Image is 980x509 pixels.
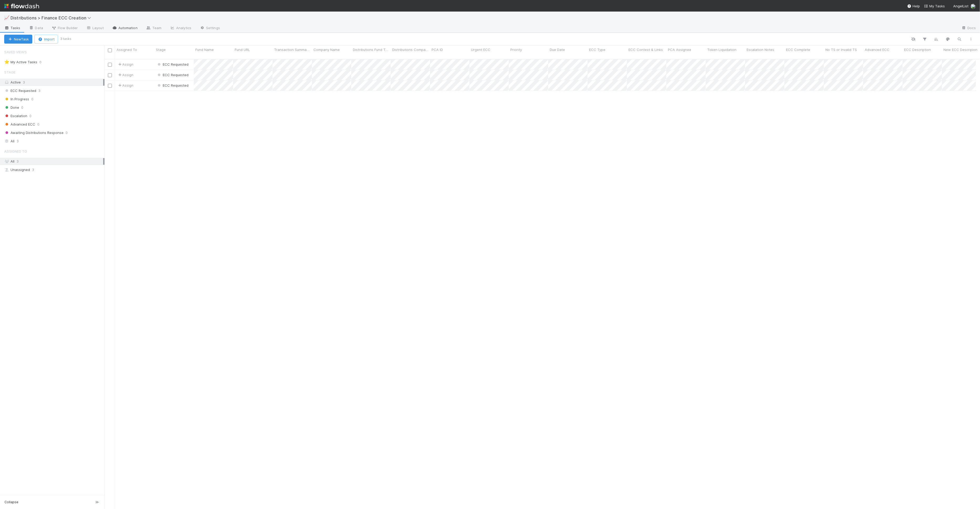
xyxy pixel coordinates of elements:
span: Escalation Notes [747,47,774,52]
div: Help [907,3,920,9]
small: 3 tasks [60,37,71,41]
span: Due Date [550,47,565,52]
img: avatar_8e0a024e-b700-4f9f-aecf-6f1e79dccd3c.png [971,4,976,9]
a: My Tasks [924,3,945,9]
span: Company Name [313,47,340,52]
span: Fund Name [195,47,214,52]
span: Stage [4,67,15,77]
span: PCA ID [432,47,443,52]
span: Collapse [4,500,18,505]
span: Urgent ECC [471,47,490,52]
button: NewTask [4,35,32,44]
a: Layout [82,24,108,33]
span: Token Liquidation [707,47,736,52]
div: Unassigned [4,167,103,173]
span: Assign [117,62,133,67]
span: PCA Assignee [668,47,691,52]
input: Toggle Row Selected [108,63,112,67]
span: Advanced ECC [865,47,889,52]
span: Transaction Summary URL [274,47,311,52]
span: Priority [510,47,522,52]
span: Stage [156,47,166,52]
a: Settings [196,24,224,33]
span: New ECC Descripion [944,47,977,52]
button: Import [34,35,58,44]
span: Assigned To [4,146,27,157]
span: My Tasks [924,4,945,8]
div: ECC Requested [156,62,188,67]
a: Data [25,24,47,33]
span: 3 [17,159,19,163]
span: Assigned To [117,47,137,52]
span: 3 [17,138,19,144]
span: ECC Complete [786,47,810,52]
div: ECC Requested [156,72,188,77]
span: 0 [37,121,39,128]
span: Fund URL [235,47,250,52]
div: My Active Tasks [4,59,37,65]
span: 0 [39,59,47,65]
input: Toggle Row Selected [108,73,112,77]
span: Saved Views [4,47,27,57]
a: Docs [957,24,980,33]
span: Distributions Company Task ID [392,47,429,52]
div: All [4,138,103,144]
span: ⭐ [4,60,9,64]
a: Analytics [166,24,196,33]
img: logo-inverted-e16ddd16eac7371096b0.svg [4,2,39,11]
span: Awaiting Distributions Response [4,129,64,136]
span: ECC Requested [156,62,188,66]
span: 3 [32,167,34,173]
div: Active [4,79,103,86]
div: All [4,158,103,165]
span: 3 [23,80,25,84]
span: Escalation [4,113,27,119]
input: Toggle All Rows Selected [108,48,112,52]
span: ECC Description [904,47,931,52]
span: ECC Requested [156,83,188,87]
span: AngelList [953,4,968,8]
span: ECC Requested [4,87,36,94]
span: In Progress [4,96,29,102]
span: Tasks [4,25,20,30]
span: Distributions > Finance ECC Creation [11,15,94,20]
span: ECC Type [589,47,605,52]
a: Team [142,24,166,33]
a: Flow Builder [47,24,82,33]
span: Flow Builder [51,25,78,30]
span: 0 [21,104,23,111]
span: 0 [29,113,32,119]
span: Distributions Fund Task ID [353,47,389,52]
span: Done [4,104,19,111]
span: 3 [38,87,40,94]
span: Assign [117,72,133,77]
span: ECC Context & Links [628,47,663,52]
span: Advanced ECC [4,121,35,128]
div: ECC Requested [156,83,188,88]
span: 0 [66,129,68,136]
a: Automation [108,24,142,33]
span: ECC Requested [156,73,188,77]
span: No TS or Invalid TS [825,47,857,52]
span: 📈 [4,15,9,20]
input: Toggle Row Selected [108,84,112,88]
span: 0 [31,96,33,102]
span: Assign [117,83,133,88]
